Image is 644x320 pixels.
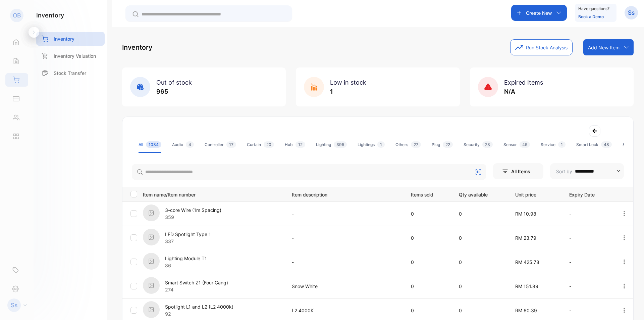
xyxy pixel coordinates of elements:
[588,44,620,51] p: Add New Item
[13,11,21,20] p: OB
[541,142,566,148] div: Service
[504,79,543,86] span: Expired Items
[54,70,86,77] p: Stock Transfer
[411,234,445,241] p: 0
[358,142,385,148] div: Lightings
[36,49,105,63] a: Inventory Valuation
[165,207,221,214] p: 3-core Wire (1m Spacing)
[334,141,347,148] span: 395
[292,210,397,217] p: -
[411,283,445,290] p: 0
[143,229,160,245] img: item
[330,87,366,96] p: 1
[292,234,397,241] p: -
[11,301,17,310] p: Ss
[556,168,572,175] p: Sort by
[36,32,105,46] a: Inventory
[550,163,624,179] button: Sort by
[156,87,192,96] p: 965
[143,301,160,318] img: item
[292,307,397,314] p: L2 4000K
[459,283,501,290] p: 0
[122,42,152,52] p: Inventory
[54,52,96,59] p: Inventory Valuation
[165,303,233,310] p: Spotlight L1 and L2 (L2 4000k)
[432,142,453,148] div: Plug
[156,79,192,86] span: Out of stock
[292,190,397,198] p: Item description
[482,141,493,148] span: 23
[165,255,207,262] p: Lighting Module T1
[625,5,638,21] button: Ss
[296,141,305,148] span: 12
[616,292,644,320] iframe: LiveChat chat widget
[459,307,501,314] p: 0
[264,141,274,148] span: 20
[510,39,573,55] button: Run Stock Analysis
[515,283,538,289] span: RM 151.89
[511,5,567,21] button: Create New
[515,259,539,265] span: RM 425.78
[205,142,236,148] div: Controller
[459,190,501,198] p: Qty available
[165,286,228,293] p: 274
[503,142,530,148] div: Sensor
[520,141,530,148] span: 45
[285,142,305,148] div: Hub
[226,141,236,148] span: 17
[292,259,397,266] p: -
[316,142,347,148] div: Lighting
[569,234,607,241] p: -
[459,234,501,241] p: 0
[578,5,609,12] p: Have questions?
[165,238,211,245] p: 337
[143,253,160,270] img: item
[515,308,537,313] span: RM 60.39
[569,307,607,314] p: -
[515,211,536,217] span: RM 10.98
[377,141,385,148] span: 1
[36,66,105,80] a: Stock Transfer
[330,79,366,86] span: Low in stock
[143,204,160,221] img: item
[186,141,194,148] span: 4
[515,235,536,241] span: RM 23.79
[464,142,493,148] div: Security
[395,142,421,148] div: Others
[146,141,161,148] span: 1034
[411,141,421,148] span: 27
[578,14,604,19] a: Book a Demo
[459,259,501,266] p: 0
[515,190,555,198] p: Unit price
[411,259,445,266] p: 0
[601,141,612,148] span: 48
[36,11,64,20] h1: inventory
[628,8,635,17] p: Ss
[143,277,160,294] img: item
[526,9,552,16] p: Create New
[443,141,453,148] span: 22
[459,210,501,217] p: 0
[139,142,161,148] div: All
[411,307,445,314] p: 0
[172,142,194,148] div: Audio
[558,141,566,148] span: 1
[165,262,207,269] p: 86
[165,310,233,317] p: 92
[165,214,221,221] p: 359
[292,283,397,290] p: Snow White
[54,35,74,42] p: Inventory
[247,142,274,148] div: Curtain
[576,142,612,148] div: Smart Lock
[569,210,607,217] p: -
[411,190,445,198] p: Items sold
[143,190,283,198] p: Item name/Item number
[504,87,543,96] p: N/A
[569,190,607,198] p: Expiry Date
[165,279,228,286] p: Smart Switch Z1 (Four Gang)
[569,283,607,290] p: -
[569,259,607,266] p: -
[165,231,211,238] p: LED Spotlight Type 1
[411,210,445,217] p: 0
